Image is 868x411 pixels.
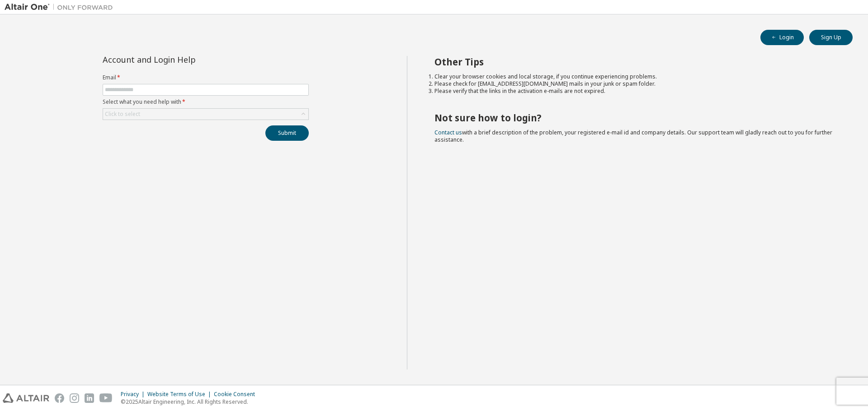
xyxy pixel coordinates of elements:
img: altair_logo.svg [3,393,49,403]
li: Please check for [EMAIL_ADDRESS][DOMAIN_NAME] mails in your junk or spam folder. [434,80,837,88]
div: Cookie Consent [214,391,260,398]
img: facebook.svg [55,393,64,403]
img: linkedin.svg [85,393,94,403]
a: Contact us [434,129,462,136]
span: with a brief description of the problem, your registered e-mail id and company details. Our suppo... [434,129,832,143]
h2: Not sure how to login? [434,112,837,124]
button: Login [760,30,804,45]
div: Account and Login Help [103,56,268,63]
label: Select what you need help with [103,98,309,106]
div: Privacy [121,391,147,398]
p: © 2025 Altair Engineering, Inc. All Rights Reserved. [121,398,260,406]
img: Altair One [5,3,118,12]
button: Submit [265,125,309,141]
img: youtube.svg [99,393,113,403]
button: Sign Up [809,30,853,45]
h2: Other Tips [434,56,837,68]
div: Click to select [105,111,140,118]
label: Email [103,74,309,81]
li: Please verify that the links in the activation e-mails are not expired. [434,88,837,95]
img: instagram.svg [70,393,79,403]
div: Website Terms of Use [147,391,214,398]
div: Click to select [103,109,308,120]
li: Clear your browser cookies and local storage, if you continue experiencing problems. [434,73,837,80]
